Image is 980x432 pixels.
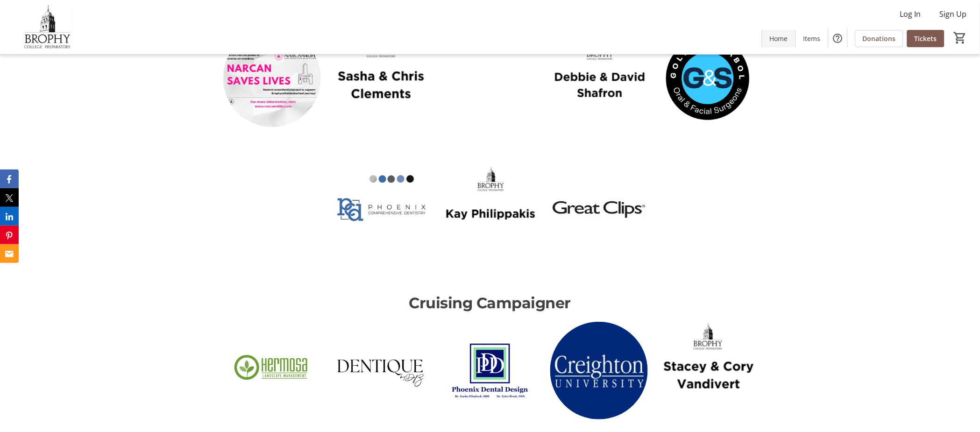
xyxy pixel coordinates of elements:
[6,4,89,50] img: Brophy College Preparatory 's Logo
[932,7,974,21] button: Sign Up
[762,30,795,47] a: Home
[940,8,967,20] span: Sign Up
[223,322,321,419] img: logo
[332,161,430,258] img: logo
[550,29,648,127] img: logo
[550,161,648,258] img: logo
[441,29,539,127] img: logo
[829,29,847,48] button: Help
[409,294,571,312] span: Cruising Campaigner
[900,8,921,20] span: Log In
[915,34,937,43] span: Tickets
[659,322,757,419] img: logo
[863,34,896,43] span: Donations
[907,30,944,47] a: Tickets
[441,161,539,258] img: logo
[803,34,821,43] span: Items
[441,322,539,419] img: logo
[223,29,321,127] img: logo
[796,30,828,47] a: Items
[893,7,929,21] button: Log In
[770,34,788,43] span: Home
[550,322,648,419] img: logo
[952,29,969,46] button: Cart
[332,322,430,419] img: logo
[855,30,903,47] a: Donations
[659,29,757,127] img: logo
[332,29,430,127] img: logo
